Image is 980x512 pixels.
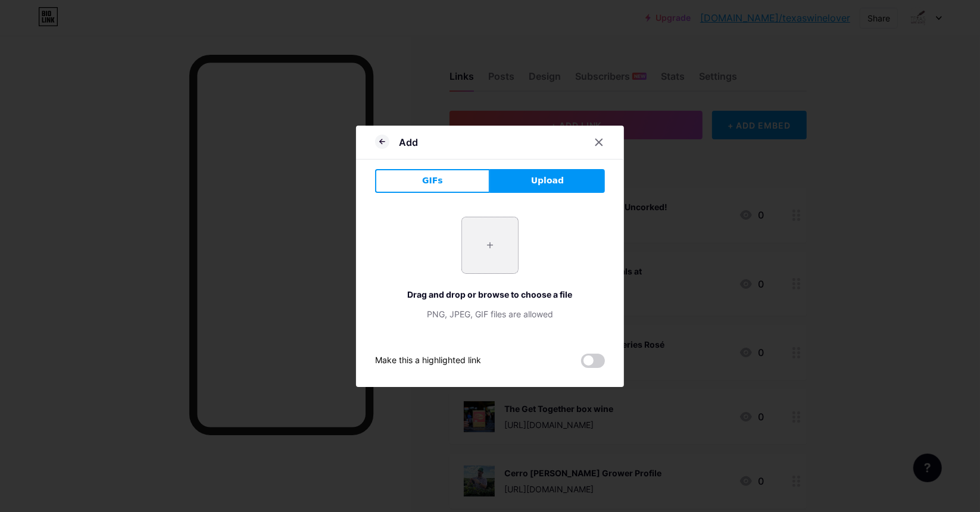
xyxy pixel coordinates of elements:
[422,174,443,187] span: GIFs
[375,169,490,193] button: GIFs
[375,354,481,368] div: Make this a highlighted link
[490,169,605,193] button: Upload
[375,288,605,301] div: Drag and drop or browse to choose a file
[399,135,418,149] div: Add
[531,174,564,187] span: Upload
[375,308,605,320] div: PNG, JPEG, GIF files are allowed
